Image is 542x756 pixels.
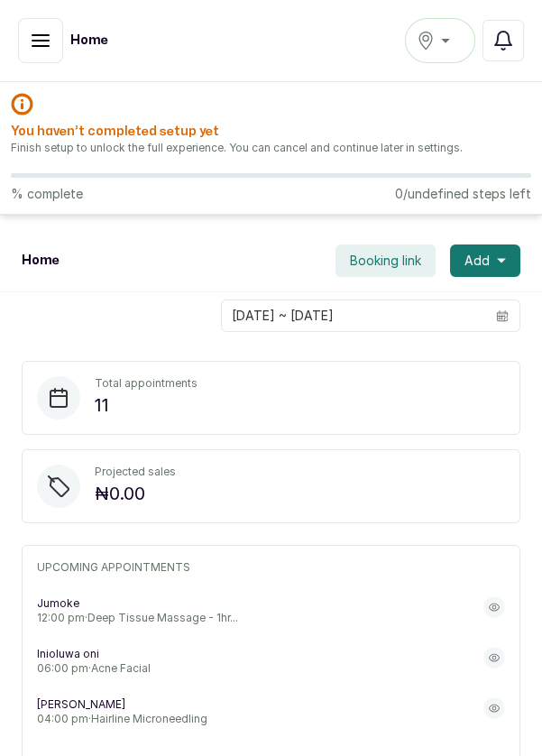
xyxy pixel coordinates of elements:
h1: Home [22,252,60,270]
span: Add [464,252,490,270]
svg: calendar [496,309,509,322]
h1: Home [70,32,108,50]
p: 12:00 pm · Deep Tissue Massage - 1hr... [37,611,238,625]
p: ₦0.00 [95,479,176,508]
p: % complete [11,185,83,203]
p: UPCOMING APPOINTMENTS [37,560,505,575]
p: 06:00 pm · Acne Facial [37,661,151,676]
p: 04:00 pm · Hairline Microneedling [37,712,207,726]
p: 11 [95,391,198,419]
button: Booking link [335,244,436,277]
p: Jumoke [37,596,238,611]
p: 0/undefined steps left [395,185,531,203]
input: Select date [222,300,485,331]
button: Add [450,244,520,277]
p: Finish setup to unlock the full experience. You can cancel and continue later in settings. [11,141,531,155]
p: Total appointments [95,376,198,391]
p: Projected sales [95,465,176,479]
span: Booking link [350,252,421,270]
p: Inioluwa oni [37,647,151,661]
p: [PERSON_NAME] [37,697,207,712]
h2: You haven’t completed setup yet [11,123,531,141]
